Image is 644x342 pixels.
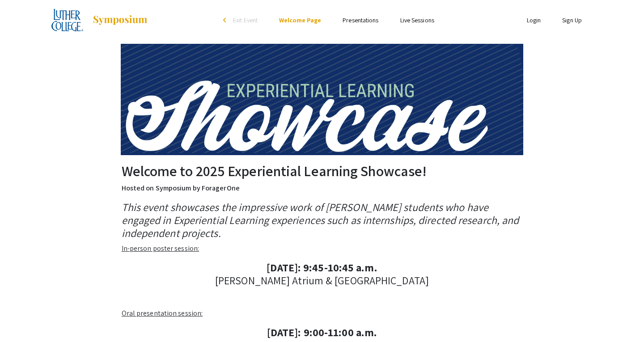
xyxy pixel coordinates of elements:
strong: [DATE]: 9:00-11:00 a.m. [267,325,377,339]
a: Login [527,16,541,24]
a: Presentations [343,16,378,24]
img: Symposium by ForagerOne [92,15,148,25]
h2: Welcome to 2025 Experiential Learning Showcase! [122,162,523,179]
a: Welcome Page [279,16,321,24]
strong: [DATE]: 9:45-10:45 a.m. [267,260,377,274]
span: Exit Event [233,16,258,24]
div: arrow_back_ios [223,17,229,23]
em: This event showcases the impressive work of [PERSON_NAME] students who have engaged in Experienti... [122,200,519,240]
a: Sign Up [562,16,582,24]
a: Live Sessions [400,16,434,24]
h4: [PERSON_NAME] Atrium & [GEOGRAPHIC_DATA] [122,261,523,287]
a: 2025 Experiential Learning Showcase [51,9,148,31]
p: Hosted on Symposium by ForagerOne [122,183,523,194]
u: In-person poster session: [122,244,199,253]
u: Oral presentation session: [122,308,203,318]
img: 2025 Experiential Learning Showcase [51,9,83,31]
img: 2025 Experiential Learning Showcase [121,44,523,155]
